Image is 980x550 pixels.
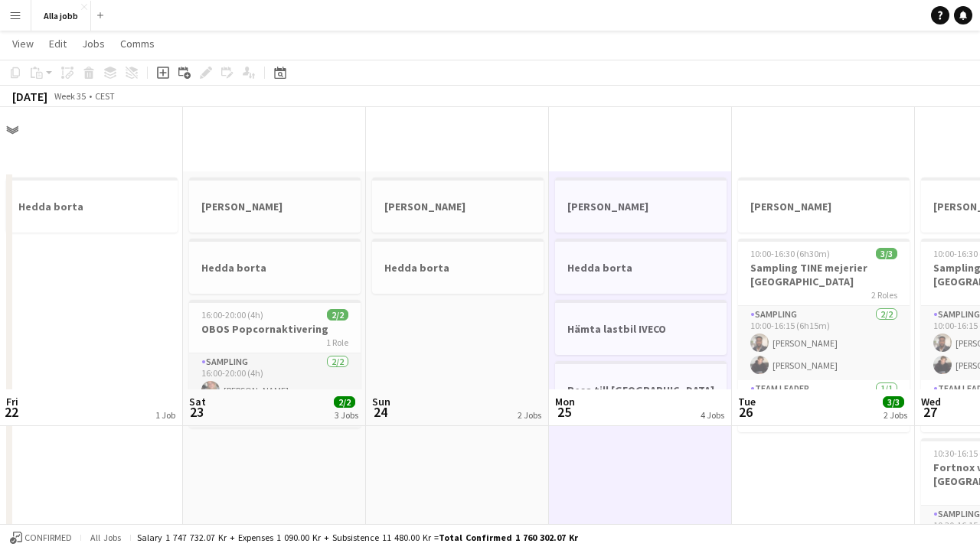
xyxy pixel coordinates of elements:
span: 24 [370,403,390,421]
span: 10:00-16:30 (6h30m) [750,248,830,259]
app-card-role: Team Leader1/110:00-16:30 (6h30m)[PERSON_NAME] [738,380,910,432]
app-card-role: Sampling2/216:00-20:00 (4h)[PERSON_NAME][PERSON_NAME] [189,353,361,428]
app-job-card: Hedda borta [372,239,544,294]
span: 26 [736,403,756,421]
h3: Resa till [GEOGRAPHIC_DATA] [555,383,727,397]
h3: [PERSON_NAME] [555,200,727,213]
span: Edit [49,37,67,50]
h3: Hedda borta [555,261,727,275]
h3: [PERSON_NAME] [189,200,361,213]
app-job-card: Hedda borta [189,239,361,294]
app-job-card: [PERSON_NAME] [189,177,361,233]
span: 16:00-20:00 (4h) [201,309,263,321]
a: Comms [114,34,161,54]
app-job-card: Hedda borta [555,239,727,294]
app-job-card: [PERSON_NAME] [738,177,910,233]
span: View [12,37,34,50]
span: Confirmed [24,532,72,543]
app-card-role: Sampling2/210:00-16:15 (6h15m)[PERSON_NAME][PERSON_NAME] [738,306,910,380]
button: Alla jobb [31,1,91,31]
div: [DATE] [12,89,47,104]
h3: Hämta lastbil IVECO [555,322,727,336]
span: Mon [555,395,575,408]
h3: OBOS Popcornaktivering [189,322,361,336]
h3: Hedda borta [189,261,361,275]
app-job-card: 10:00-16:30 (6h30m)3/3Sampling TINE mejerier [GEOGRAPHIC_DATA]2 RolesSampling2/210:00-16:15 (6h15... [738,239,910,432]
span: Comms [120,37,155,50]
app-job-card: Hedda borta [6,177,178,233]
div: 3 Jobs [335,409,358,421]
app-job-card: [PERSON_NAME] [555,177,727,233]
div: 2 Jobs [884,409,907,421]
span: 22 [4,403,18,421]
span: 27 [919,403,941,421]
span: 2/2 [334,396,355,408]
h3: Hedda borta [372,261,544,275]
a: View [6,34,40,54]
app-job-card: Hämta lastbil IVECO [555,300,727,355]
h3: [PERSON_NAME] [372,200,544,213]
span: Jobs [82,37,105,50]
span: 25 [553,403,575,421]
span: 2 Roles [871,289,897,301]
span: All jobs [87,532,124,543]
a: Jobs [76,34,111,54]
span: Sat [189,395,206,408]
app-job-card: 16:00-20:00 (4h)2/2OBOS Popcornaktivering1 RoleSampling2/216:00-20:00 (4h)[PERSON_NAME][PERSON_NAME] [189,300,361,428]
div: CEST [95,90,115,102]
h3: Hedda borta [6,200,178,213]
a: Edit [43,34,73,54]
div: Salary 1 747 732.07 kr + Expenses 1 090.00 kr + Subsistence 11 480.00 kr = [137,532,578,543]
span: 23 [187,403,206,421]
span: 2/2 [327,309,348,321]
span: 1 Role [326,337,348,348]
div: 1 Job [155,409,175,421]
div: 2 Jobs [518,409,541,421]
button: Confirmed [8,529,74,546]
app-job-card: [PERSON_NAME] [372,177,544,233]
div: 4 Jobs [701,409,724,421]
span: 3/3 [876,248,897,259]
span: Wed [921,395,941,408]
span: Fri [6,395,18,408]
h3: Sampling TINE mejerier [GEOGRAPHIC_DATA] [738,261,910,288]
span: Total Confirmed 1 760 302.07 kr [439,532,578,543]
span: Week 35 [51,90,89,102]
span: Sun [372,395,390,408]
app-job-card: Resa till [GEOGRAPHIC_DATA] [555,361,727,416]
span: Tue [738,395,756,408]
h3: [PERSON_NAME] [738,200,910,213]
span: 3/3 [883,396,904,408]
